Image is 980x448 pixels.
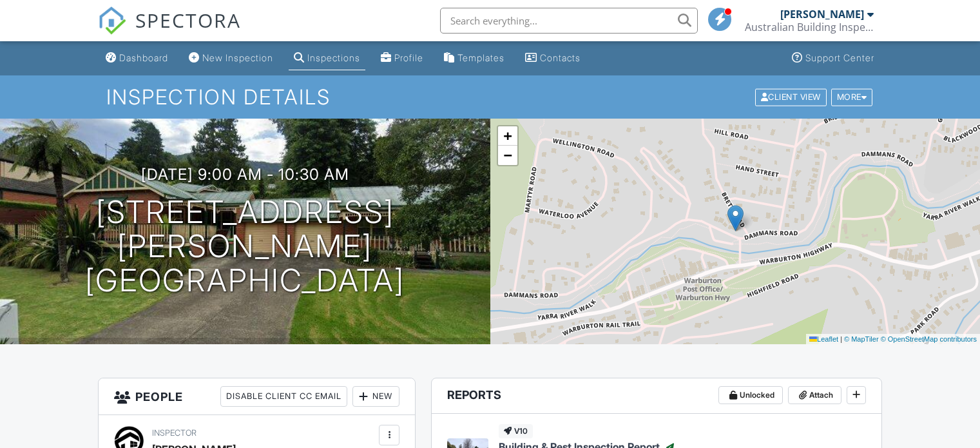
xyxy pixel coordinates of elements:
[141,166,349,183] h3: [DATE] 9:00 am - 10:30 am
[101,46,173,70] a: Dashboard
[844,335,879,343] a: © MapTiler
[840,335,842,343] span: |
[152,428,197,438] span: Inspector
[503,147,512,163] span: −
[98,17,241,44] a: SPECTORA
[119,52,168,63] div: Dashboard
[439,46,510,70] a: Templates
[780,8,864,21] div: [PERSON_NAME]
[503,128,512,144] span: +
[727,205,744,231] img: Marker
[98,6,126,35] img: The Best Home Inspection Software - Spectora
[135,6,241,34] span: SPECTORA
[352,386,399,407] div: New
[498,146,517,165] a: Zoom out
[289,46,365,70] a: Inspections
[787,46,879,70] a: Support Center
[394,52,423,63] div: Profile
[831,88,873,106] div: More
[307,52,360,63] div: Inspections
[106,86,874,108] h1: Inspection Details
[881,335,977,343] a: © OpenStreetMap contributors
[755,88,827,106] div: Client View
[21,195,470,297] h1: [STREET_ADDRESS] [PERSON_NAME][GEOGRAPHIC_DATA]
[457,52,504,63] div: Templates
[520,46,586,70] a: Contacts
[220,386,347,407] div: Disable Client CC Email
[99,378,415,415] h3: People
[498,126,517,146] a: Zoom in
[540,52,581,63] div: Contacts
[754,92,830,101] a: Client View
[440,8,698,34] input: Search everything...
[745,21,874,34] div: Australian Building Inspections Pty.Ltd
[202,52,273,63] div: New Inspection
[805,52,874,63] div: Support Center
[376,46,428,70] a: Company Profile
[809,335,838,343] a: Leaflet
[184,46,278,70] a: New Inspection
